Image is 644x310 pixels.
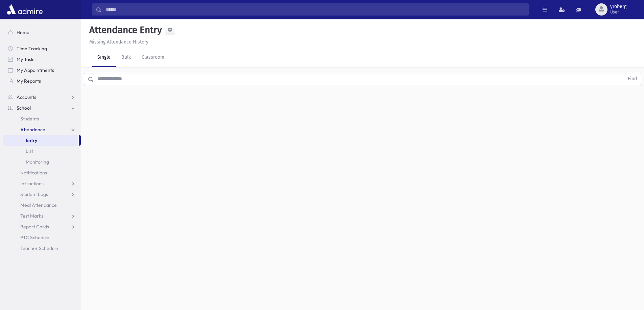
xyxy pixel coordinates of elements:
a: PTC Schedule [3,232,81,243]
a: Infractions [3,178,81,189]
span: My Appointments [17,67,54,73]
a: Missing Attendance History [87,39,148,45]
a: Student Logs [3,189,81,200]
a: My Appointments [3,65,81,76]
span: Notifications [20,170,47,176]
a: Accounts [3,92,81,103]
a: Time Tracking [3,43,81,54]
a: Report Cards [3,221,81,232]
a: Students [3,113,81,124]
a: Attendance [3,124,81,135]
u: Missing Attendance History [89,39,148,45]
a: Home [3,27,81,38]
a: School [3,103,81,113]
a: Teacher Schedule [3,243,81,254]
span: Entry [26,137,37,143]
span: Students [20,116,39,122]
span: Home [17,29,29,35]
a: Entry [3,135,79,146]
a: Meal Attendance [3,200,81,210]
a: Notifications [3,167,81,178]
a: Bulk [116,48,136,67]
a: List [3,146,81,157]
span: Teacher Schedule [20,245,58,251]
span: Accounts [17,94,36,100]
a: Test Marks [3,210,81,221]
a: My Tasks [3,54,81,65]
input: Search [102,3,528,16]
span: User [610,9,626,15]
a: My Reports [3,76,81,86]
button: Find [624,73,641,85]
span: My Tasks [17,56,35,62]
a: Classroom [136,48,170,67]
span: Meal Attendance [20,202,57,208]
span: Monitoring [26,159,49,165]
span: Report Cards [20,224,49,230]
span: List [26,148,33,154]
h5: Attendance Entry [87,24,162,36]
img: AdmirePro [5,3,44,16]
a: Single [92,48,116,67]
span: Test Marks [20,213,43,219]
span: My Reports [17,78,41,84]
span: yroberg [610,4,626,9]
span: Infractions [20,180,44,187]
a: Monitoring [3,157,81,167]
span: Attendance [20,126,45,133]
span: Student Logs [20,191,48,197]
span: PTC Schedule [20,234,49,241]
span: Time Tracking [17,46,47,52]
span: School [17,105,31,111]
